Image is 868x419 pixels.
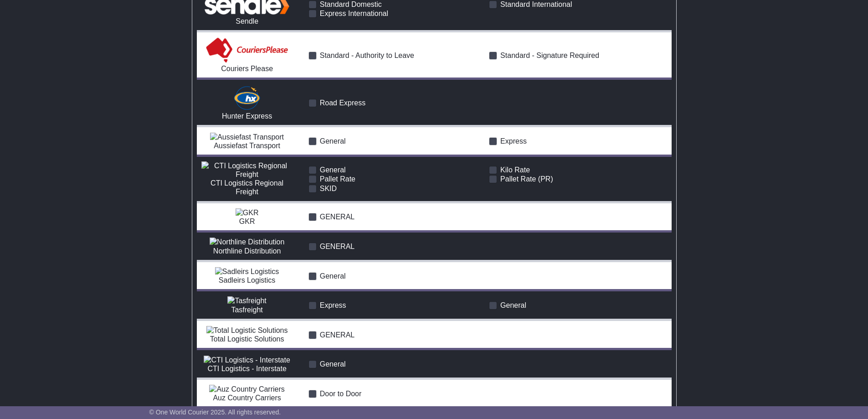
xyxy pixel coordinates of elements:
[320,166,346,174] span: General
[201,335,293,343] div: Total Logistic Solutions
[500,175,553,183] span: Pallet Rate (PR)
[201,276,293,285] div: Sadleirs Logistics
[210,238,285,246] img: Northline Distribution
[320,99,366,107] span: Road Express
[201,393,293,402] div: Auz Country Carriers
[210,133,284,141] img: Aussiefast Transport
[215,267,279,276] img: Sadleirs Logistics
[201,217,293,226] div: GKR
[320,272,346,280] span: General
[320,137,346,145] span: General
[201,112,293,120] div: Hunter Express
[320,185,337,192] span: SKID
[149,409,281,416] span: © One World Courier 2025. All rights reserved.
[320,360,346,368] span: General
[320,175,355,183] span: Pallet Rate
[500,137,527,145] span: Express
[201,17,293,26] div: Sendle
[500,166,530,174] span: Kilo Rate
[201,64,293,73] div: Couriers Please
[201,179,293,196] div: CTI Logistics Regional Freight
[320,243,354,250] span: GENERAL
[320,331,354,339] span: GENERAL
[500,301,526,309] span: General
[320,301,346,309] span: Express
[320,10,388,17] span: Express International
[204,37,290,64] img: Couriers Please
[206,326,288,335] img: Total Logistic Solutions
[201,247,293,255] div: Northline Distribution
[320,213,354,221] span: GENERAL
[201,141,293,150] div: Aussiefast Transport
[236,208,259,217] img: GKR
[320,0,382,8] span: Standard Domestic
[320,390,362,398] span: Door to Door
[500,0,572,8] span: Standard International
[232,84,262,112] img: Hunter Express
[320,52,414,59] span: Standard - Authority to Leave
[209,385,284,393] img: Auz Country Carriers
[500,52,599,59] span: Standard - Signature Required
[201,305,293,314] div: Tasfreight
[201,364,293,373] div: CTI Logistics - Interstate
[204,356,290,364] img: CTI Logistics - Interstate
[201,161,293,179] img: CTI Logistics Regional Freight
[227,296,266,305] img: Tasfreight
